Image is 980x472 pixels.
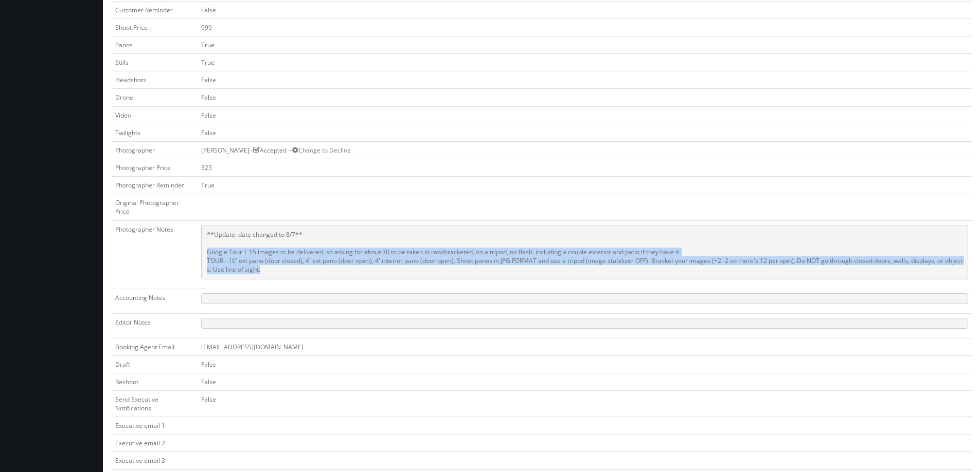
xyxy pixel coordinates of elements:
[111,390,197,417] td: Send Executive Notifications
[111,159,197,176] td: Photographer Price
[111,106,197,124] td: Video
[197,390,972,417] td: False
[197,124,972,141] td: False
[197,141,972,159] td: [PERSON_NAME] - Accepted --
[111,71,197,89] td: Headshots
[197,89,972,106] td: False
[197,177,972,194] td: True
[111,373,197,390] td: Reshoot
[197,338,972,355] td: [EMAIL_ADDRESS][DOMAIN_NAME]
[197,36,972,53] td: True
[111,36,197,53] td: Panos
[111,289,197,313] td: Accounting Notes
[111,89,197,106] td: Drone
[197,106,972,124] td: False
[292,146,351,155] a: Change to Decline
[111,194,197,220] td: Original Photographer Price
[111,355,197,373] td: Draft
[197,159,972,176] td: 325
[111,124,197,141] td: Twilights
[111,313,197,338] td: Editor Notes
[197,373,972,390] td: False
[197,355,972,373] td: False
[111,177,197,194] td: Photographer Reminder
[111,435,197,452] td: Executive email 2
[111,452,197,469] td: Executive email 3
[201,225,968,279] pre: **Update: date changed to 8/7** Google Tour + 15 images to be delivered, so asking for about 30 t...
[197,18,972,36] td: 999
[111,417,197,435] td: Executive email 1
[197,71,972,89] td: False
[197,1,972,18] td: False
[111,141,197,159] td: Photographer
[111,1,197,18] td: Customer Reminder
[111,18,197,36] td: Shoot Price
[111,54,197,71] td: Stills
[197,54,972,71] td: True
[111,220,197,289] td: Photographer Notes
[111,338,197,355] td: Booking Agent Email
